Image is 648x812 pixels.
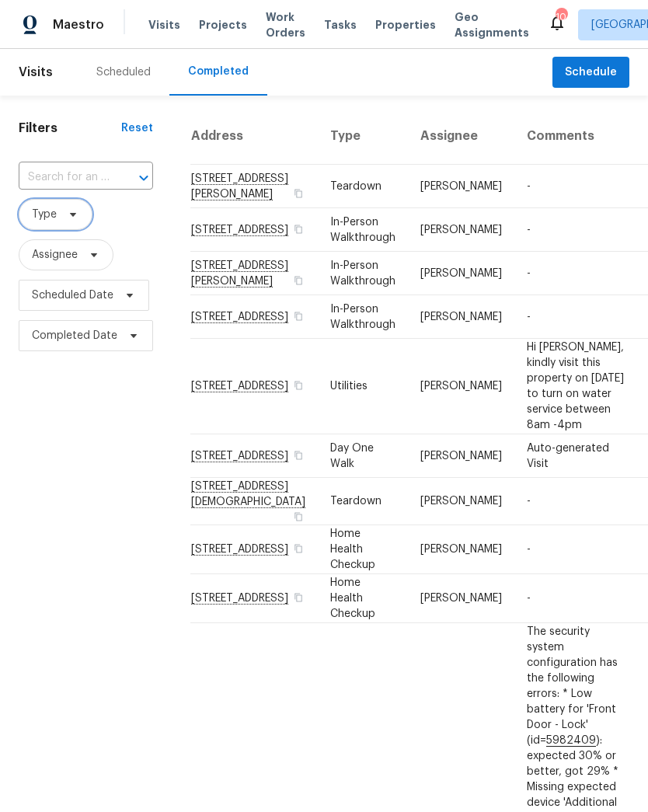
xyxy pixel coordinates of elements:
[19,55,53,89] span: Visits
[318,208,408,252] td: In-Person Walkthrough
[408,108,514,165] th: Assignee
[318,339,408,434] td: Utilities
[514,434,639,478] td: Auto-generated Visit
[32,207,57,222] span: Type
[514,295,639,339] td: -
[408,525,514,574] td: [PERSON_NAME]
[408,295,514,339] td: [PERSON_NAME]
[291,542,305,556] button: Copy Address
[408,574,514,623] td: [PERSON_NAME]
[188,64,249,79] div: Completed
[408,434,514,478] td: [PERSON_NAME]
[324,19,357,30] span: Tasks
[318,478,408,525] td: Teardown
[266,9,305,40] span: Work Orders
[318,252,408,295] td: In-Person Walkthrough
[190,108,318,165] th: Address
[455,9,529,40] span: Geo Assignments
[318,525,408,574] td: Home Health Checkup
[291,222,305,236] button: Copy Address
[32,328,117,343] span: Completed Date
[514,165,639,208] td: -
[32,247,78,263] span: Assignee
[96,64,151,80] div: Scheduled
[408,165,514,208] td: [PERSON_NAME]
[375,17,436,33] span: Properties
[318,108,408,165] th: Type
[514,339,639,434] td: Hi [PERSON_NAME], kindly visit this property on [DATE] to turn on water service between 8am -4pm
[514,525,639,574] td: -
[514,574,639,623] td: -
[318,295,408,339] td: In-Person Walkthrough
[291,378,305,392] button: Copy Address
[32,288,113,303] span: Scheduled Date
[565,63,617,82] span: Schedule
[514,208,639,252] td: -
[556,9,566,25] div: 10
[19,166,110,190] input: Search for an address...
[408,478,514,525] td: [PERSON_NAME]
[19,120,121,136] h1: Filters
[133,167,155,189] button: Open
[318,434,408,478] td: Day One Walk
[291,309,305,323] button: Copy Address
[291,510,305,524] button: Copy Address
[291,591,305,605] button: Copy Address
[408,252,514,295] td: [PERSON_NAME]
[514,252,639,295] td: -
[318,574,408,623] td: Home Health Checkup
[291,448,305,462] button: Copy Address
[291,274,305,288] button: Copy Address
[148,17,180,33] span: Visits
[318,165,408,208] td: Teardown
[121,120,153,136] div: Reset
[199,17,247,33] span: Projects
[291,186,305,200] button: Copy Address
[408,339,514,434] td: [PERSON_NAME]
[408,208,514,252] td: [PERSON_NAME]
[514,478,639,525] td: -
[552,57,629,89] button: Schedule
[514,108,639,165] th: Comments
[53,17,104,33] span: Maestro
